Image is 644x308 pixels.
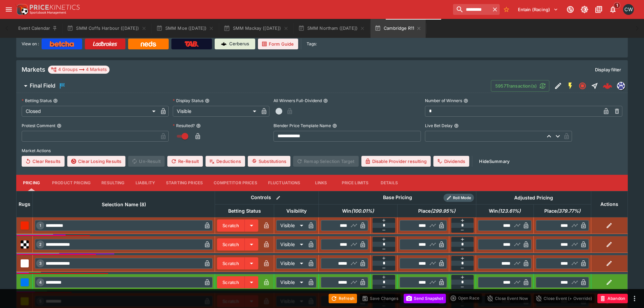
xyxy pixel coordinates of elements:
button: Links [306,175,336,191]
button: Connected to PK [564,3,576,16]
button: Scratch [217,276,245,288]
span: 2 [38,242,43,247]
svg: Closed [578,82,587,90]
button: Substitutions [248,156,290,167]
button: Deductions [206,156,245,167]
img: PriceKinetics Logo [15,3,28,16]
button: Send Snapshot [404,294,446,303]
div: Visible [276,220,306,231]
button: Clear Results [22,156,65,167]
div: Visible [276,277,306,288]
p: Display Status [173,98,204,103]
h6: Final Field [30,82,55,89]
button: Details [374,175,404,191]
button: SMM Coffs Harbour ([DATE]) [63,19,150,38]
input: search [453,4,490,15]
button: SMM Mackay ([DATE]) [219,19,292,38]
p: All Winners Full-Dividend [273,98,322,103]
a: Cerberus [215,39,255,49]
span: Re-Result [167,156,203,167]
span: 1 [38,223,43,228]
button: Final Field [16,79,491,93]
button: Product Pricing [47,175,96,191]
button: Disable Provider resulting [361,156,431,167]
button: Blender Price Template Name [332,123,337,128]
button: Starting Prices [161,175,208,191]
div: Show/hide Price Roll mode configuration. [444,194,474,202]
button: Select Tenant [514,4,562,15]
button: more [630,294,639,303]
span: 4 [38,280,43,285]
img: Betcha [50,41,74,47]
span: 1 [614,2,621,9]
button: Fluctuations [263,175,306,191]
img: PriceKinetics [30,5,80,10]
button: Edit Detail [552,80,564,92]
button: Cambridge R11 [371,19,426,38]
p: Protest Comment [22,123,55,128]
img: Cerberus [221,41,226,47]
button: Clear Losing Results [67,156,125,167]
div: Visible [276,239,306,250]
span: Win(100.01%) [335,207,381,215]
span: Mark an event as closed and abandoned. [597,294,628,301]
p: Blender Price Template Name [273,123,331,128]
button: Documentation [593,3,605,16]
div: 4 Groups 4 Markets [51,66,107,74]
button: Scratch [217,238,245,251]
div: fc70f5a9-d41c-4ac6-9431-dd7442ac97b0 [603,81,612,91]
button: Protest Comment [57,123,62,128]
button: Number of Winners [463,98,468,103]
h5: Markets [22,66,45,73]
button: 5957Transaction(s) [491,80,549,92]
span: Roll Mode [450,195,474,201]
button: Resulting [96,175,130,191]
button: Liability [130,175,161,191]
button: open drawer [3,3,15,16]
button: Resulted? [196,123,201,128]
th: Rugs [17,191,33,217]
button: Dividends [433,156,469,167]
button: Toggle light/dark mode [578,3,591,16]
button: Straight [589,80,601,92]
button: HideSummary [475,156,514,167]
em: ( 379.77 %) [557,207,580,215]
a: fc70f5a9-d41c-4ac6-9431-dd7442ac97b0 [601,79,614,93]
img: Neds [141,41,156,47]
img: TabNZ [185,41,199,47]
div: grnz [617,82,625,90]
div: Clint Wallis [623,4,634,15]
button: Display Status [205,98,210,103]
button: Abandon [597,294,628,303]
span: Place(379.77%) [537,207,588,215]
button: SMM Moe ([DATE]) [152,19,218,38]
button: No Bookmarks [501,4,512,15]
label: Market Actions [22,146,622,156]
span: Betting Status [221,207,268,215]
span: Selection Name (8) [94,200,153,209]
p: Number of Winners [425,98,462,103]
button: All Winners Full-Dividend [323,98,328,103]
label: View on : [22,39,39,49]
div: Visible [276,258,306,269]
button: Closed [576,80,589,92]
button: Betting Status [53,98,58,103]
div: split button [449,293,482,303]
div: Base Pricing [380,193,415,202]
button: Scratch [217,257,245,269]
p: Live Bet Delay [425,123,453,128]
button: Bulk edit [274,193,283,202]
th: Actions [591,191,627,217]
button: Price Limits [336,175,374,191]
img: Ladbrokes [93,41,117,47]
em: ( 299.95 %) [431,207,455,215]
button: Competitor Prices [208,175,263,191]
span: Place(299.95%) [411,207,463,215]
div: Visible [173,106,259,117]
button: Pricing [16,175,47,191]
a: Form Guide [258,39,298,49]
button: Event Calendar [14,19,62,38]
button: Refresh [329,294,357,303]
button: Display filter [591,64,625,75]
span: Win(123.61%) [481,207,528,215]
